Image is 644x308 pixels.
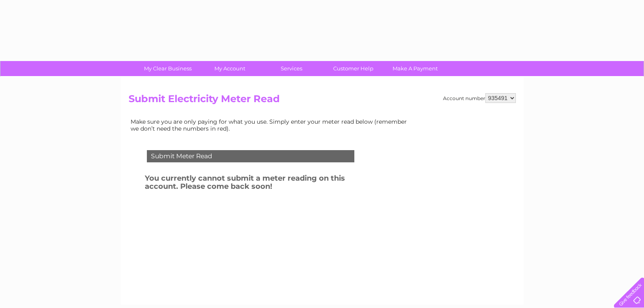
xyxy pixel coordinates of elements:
[129,93,516,109] h2: Submit Electricity Meter Read
[145,173,376,195] h3: You currently cannot submit a meter reading on this account. Please come back soon!
[443,93,516,103] div: Account number
[134,61,201,76] a: My Clear Business
[382,61,449,76] a: Make A Payment
[196,61,263,76] a: My Account
[147,150,354,162] div: Submit Meter Read
[258,61,325,76] a: Services
[320,61,387,76] a: Customer Help
[129,116,413,133] td: Make sure you are only paying for what you use. Simply enter your meter read below (remember we d...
